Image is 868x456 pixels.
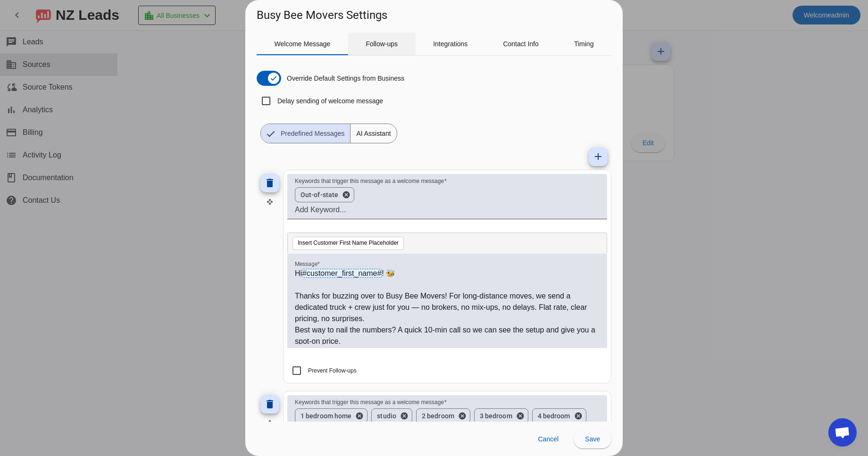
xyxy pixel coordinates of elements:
[585,435,600,443] span: Save
[257,8,387,23] h1: Busy Bee Movers Settings
[480,411,512,421] span: 3 bedroom
[828,418,857,447] div: Open chat
[512,412,528,420] button: 'remove ' + word
[454,412,470,420] button: 'remove ' + word
[292,237,404,250] button: Insert Customer First Name Placeholder
[300,190,338,199] span: Out-of-state
[306,366,357,375] label: Prevent Follow-ups
[593,151,604,162] mat-icon: add
[295,204,600,216] input: Add Keyword...
[351,412,367,420] button: 'remove ' + word
[264,177,275,189] mat-icon: delete
[338,191,354,199] button: 'remove ' + word
[275,96,383,106] label: Delay sending of welcome message
[530,430,566,448] button: Cancel
[295,406,600,425] mat-chip-grid: Enter keywords
[275,124,350,143] span: Predefined Messages
[285,74,404,83] label: Override Default Settings from Business
[300,411,351,421] span: 1 bedroom home
[275,41,331,47] span: Welcome Message
[433,41,467,47] span: Integrations
[396,412,412,420] button: 'remove ' + word
[538,435,559,443] span: Cancel
[264,398,275,410] mat-icon: delete
[295,178,444,184] mat-label: Keywords that trigger this message as a welcome message
[574,430,611,448] button: Save
[366,41,398,47] span: Follow-ups
[295,324,600,347] p: Best way to nail the numbers? A quick 10-min call so we can see the setup and give you a spot-on ...
[295,185,600,204] mat-chip-grid: Enter keywords
[295,290,600,324] p: Thanks for buzzing over to Busy Bee Movers! For long-distance moves, we send a dedicated truck + ...
[377,411,396,421] span: studio
[295,268,600,279] p: Hi ! 🐝
[351,124,396,143] span: AI Assistant
[302,269,382,278] span: #customer_first_name#
[538,411,570,421] span: 4 bedroom
[574,41,594,47] span: Timing
[570,412,586,420] button: 'remove ' + word
[295,399,444,406] mat-label: Keywords that trigger this message as a welcome message
[503,41,539,47] span: Contact Info
[422,411,454,421] span: 2 bedroom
